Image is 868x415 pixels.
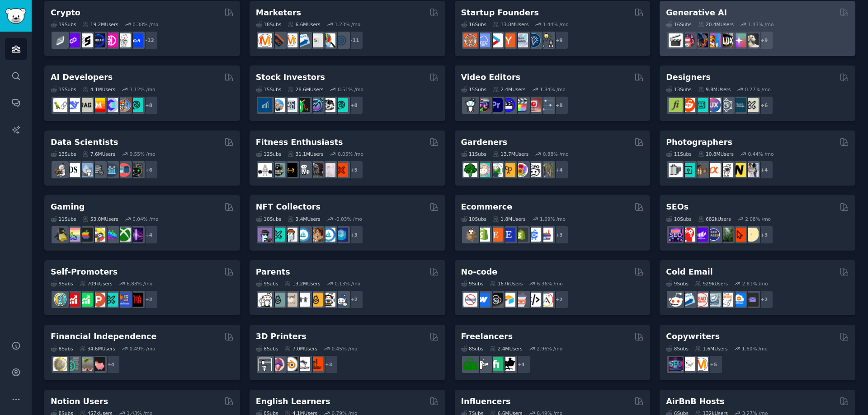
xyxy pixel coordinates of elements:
[51,266,118,278] h2: Self-Promoters
[755,225,774,244] div: + 3
[490,345,523,352] div: 2.4M Users
[309,33,323,47] img: googleads
[698,151,734,157] div: 10.8M Users
[461,86,486,93] div: 15 Sub s
[256,266,290,278] h2: Parents
[344,160,363,179] div: + 5
[296,293,310,307] img: toddlers
[334,98,348,112] img: technicalanalysis
[748,151,774,157] div: 0.44 % /mo
[461,137,508,148] h2: Gardeners
[461,201,513,213] h2: Ecommerce
[283,357,297,371] img: blender
[288,151,323,157] div: 31.1M Users
[745,86,771,93] div: 0.27 % /mo
[256,396,330,407] h2: English Learners
[51,7,80,19] h2: Crypto
[669,33,683,47] img: aivideo
[104,33,118,47] img: defiblockchain
[321,33,335,47] img: MarketingResearch
[461,331,513,342] h2: Freelancers
[129,33,143,47] img: defi_
[271,98,285,112] img: ValueInvesting
[256,86,281,93] div: 15 Sub s
[476,228,490,242] img: shopify
[66,33,80,47] img: 0xPolygon
[463,33,477,47] img: EntrepreneurRideAlong
[493,151,528,157] div: 13.7M Users
[707,163,721,177] img: SonyAlpha
[704,355,723,374] div: + 5
[514,228,528,242] img: reviewmyshopify
[512,355,531,374] div: + 4
[755,31,774,50] div: + 9
[53,33,67,47] img: ethfinance
[51,396,108,407] h2: Notion Users
[139,225,158,244] div: + 4
[707,33,721,47] img: sdforall
[91,357,105,371] img: fatFIRE
[79,357,93,371] img: Fire
[51,280,73,287] div: 9 Sub s
[321,98,335,112] img: swingtrading
[666,86,691,93] div: 13 Sub s
[130,345,156,352] div: 0.49 % /mo
[501,357,515,371] img: Freelancers
[463,293,477,307] img: nocode
[283,98,297,112] img: Forex
[288,86,323,93] div: 28.6M Users
[539,293,553,307] img: Adalo
[66,357,80,371] img: FinancialPlanning
[463,228,477,242] img: dropship
[91,293,105,307] img: ProductHunters
[669,228,683,242] img: SEO_Digital_Marketing
[258,163,272,177] img: GYM
[698,21,734,28] div: 20.4M Users
[256,72,325,83] h2: Stock Investors
[461,7,539,19] h2: Startup Founders
[51,86,76,93] div: 15 Sub s
[335,21,360,28] div: 1.23 % /mo
[694,228,708,242] img: seogrowth
[748,21,774,28] div: 1.43 % /mo
[129,163,143,177] img: data
[666,266,712,278] h2: Cold Email
[493,216,526,222] div: 1.8M Users
[117,163,131,177] img: datasets
[666,21,691,28] div: 16 Sub s
[256,216,281,222] div: 10 Sub s
[309,228,323,242] img: CryptoArt
[543,21,569,28] div: 1.44 % /mo
[461,266,498,278] h2: No-code
[698,86,731,93] div: 9.8M Users
[550,290,569,309] div: + 2
[283,228,297,242] img: NFTmarket
[514,33,528,47] img: indiehackers
[501,228,515,242] img: EtsySellers
[732,33,746,47] img: starryai
[344,96,363,115] div: + 8
[271,33,285,47] img: bigseo
[463,357,477,371] img: forhire
[82,21,118,28] div: 19.2M Users
[288,21,321,28] div: 6.6M Users
[461,280,484,287] div: 9 Sub s
[256,345,278,352] div: 8 Sub s
[537,345,562,352] div: 2.96 % /mo
[117,98,131,112] img: llmops
[719,228,733,242] img: Local_SEO
[539,228,553,242] img: ecommerce_growth
[256,280,278,287] div: 9 Sub s
[539,33,553,47] img: growmybusiness
[669,357,683,371] img: SEO
[309,98,323,112] img: StocksAndTrading
[66,163,80,177] img: datascience
[540,216,566,222] div: 1.69 % /mo
[694,357,708,371] img: content_marketing
[550,225,569,244] div: + 3
[296,33,310,47] img: Emailmarketing
[461,72,521,83] h2: Video Editors
[476,163,490,177] img: succulents
[666,216,691,222] div: 10 Sub s
[489,98,503,112] img: premiere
